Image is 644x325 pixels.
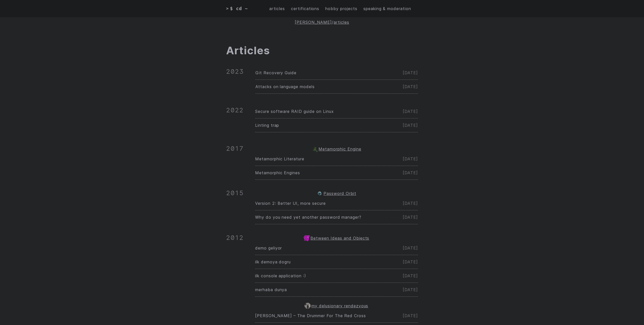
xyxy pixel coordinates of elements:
[403,245,418,251] span: [DATE]
[255,245,282,251] span: demo geliyor
[403,287,418,292] span: [DATE]
[255,109,334,114] span: Secure software RAID guide on Linux
[255,273,306,278] span: ilk console application :)
[403,109,418,114] span: [DATE]
[255,152,418,166] a: Metamorphic Literature [DATE]
[226,66,244,97] div: 2023
[318,146,361,152] a: Metamorphic Engine
[403,215,418,220] span: [DATE]
[403,313,418,318] span: [DATE]
[255,287,287,292] span: merhaba dunya
[230,5,248,12] span: $ cd ~
[255,80,418,93] a: Attacks on language models [DATE]
[255,105,418,118] a: Secure software RAID guide on Linux [DATE]
[312,146,318,152] img: An icon depicting a DNA strand intertwined with a gear symbol, representing genetic mutations.
[317,190,323,196] img: Icon depicting an orbit shielding a planet with a lock symbol, representing the protection provid...
[226,42,418,59] h1: Articles
[226,105,244,135] div: 2022
[255,269,418,283] a: ilk console application :) [DATE]
[403,170,418,175] span: [DATE]
[295,20,332,25] a: [PERSON_NAME]
[255,66,418,80] a: Git Recovery Guide [DATE]
[403,156,418,161] span: [DATE]
[255,259,291,264] span: ilk demoya dogru
[255,123,279,128] span: Linting trap
[324,191,356,196] a: Password Orbit
[269,6,285,12] a: articles
[255,313,366,318] span: [PERSON_NAME] – The Drummer For The Red Cross
[403,70,418,75] span: [DATE]
[403,84,418,89] span: [DATE]
[226,187,244,224] div: 2015
[255,156,304,161] span: Metamorphic Literature
[255,196,418,210] a: Version 2: Better UI, more secure [DATE]
[226,5,252,12] a: > $ cd ~
[325,6,357,12] a: hobby projects
[255,241,418,255] a: demo geliyor [DATE]
[304,235,310,241] img: ASCII art representation of the game's main character's head, from Between Ideas and Objects game...
[255,210,418,224] a: Why do you need yet another password manager? [DATE]
[255,309,418,322] a: [PERSON_NAME] – The Drummer For The Red Cross [DATE]
[403,273,418,278] span: [DATE]
[255,166,418,180] a: Metamorphic Engines [DATE]
[291,6,319,12] a: certifications
[305,303,311,309] img: A surrealistic image of a man in a suit viewed from behind, merging with a tree on emptiness
[255,118,418,132] a: Linting trap [DATE]
[310,236,369,241] a: Between Ideas and Objects
[334,20,349,25] a: articles
[255,170,300,175] span: Metamorphic Engines
[255,255,418,269] a: ilk demoya dogru [DATE]
[255,84,315,89] span: Attacks on language models
[226,143,244,180] div: 2017
[403,123,418,128] span: [DATE]
[255,70,297,75] span: Git Recovery Guide
[403,201,418,206] span: [DATE]
[363,6,411,12] a: speaking & moderation
[311,303,368,308] a: my delusionary rendezvous
[226,6,229,12] span: >
[255,201,326,206] span: Version 2: Better UI, more secure
[255,283,418,296] a: merhaba dunya [DATE]
[403,259,418,264] span: [DATE]
[255,215,361,220] span: Why do you need yet another password manager?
